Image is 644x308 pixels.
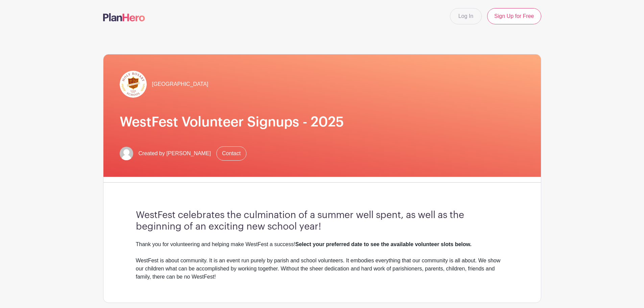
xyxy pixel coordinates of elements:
h1: WestFest Volunteer Signups - 2025 [120,114,525,130]
div: Thank you for volunteering and helping make WestFest a success! [136,240,508,248]
img: hr-logo-circle.png [120,71,147,98]
img: logo-507f7623f17ff9eddc593b1ce0a138ce2505c220e1c5a4e2b4648c50719b7d32.svg [103,13,145,21]
h3: WestFest celebrates the culmination of a summer well spent, as well as the beginning of an exciti... [136,210,508,232]
span: [GEOGRAPHIC_DATA] [152,80,209,88]
a: Contact [216,146,246,161]
img: default-ce2991bfa6775e67f084385cd625a349d9dcbb7a52a09fb2fda1e96e2d18dcdb.png [120,147,133,160]
a: Sign Up for Free [487,8,541,24]
strong: Select your preferred date to see the available volunteer slots below. [295,241,471,247]
span: Created by [PERSON_NAME] [139,149,211,158]
div: WestFest is about community. It is an event run purely by parish and school volunteers. It embodi... [136,257,508,281]
a: Log In [450,8,482,24]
